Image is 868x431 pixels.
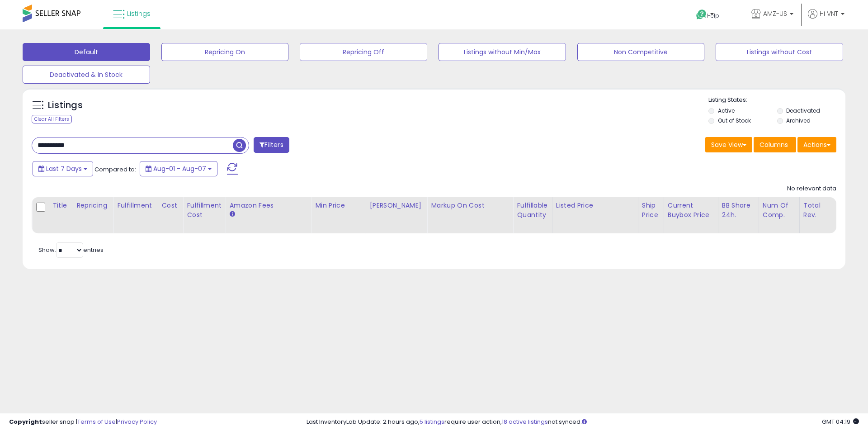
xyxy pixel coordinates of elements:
[708,96,845,104] p: Listing States:
[38,246,104,254] span: Show: entries
[315,201,362,210] div: Min Price
[229,201,307,210] div: Amazon Fees
[161,43,289,61] button: Repricing On
[759,140,788,149] span: Columns
[696,9,707,20] i: Get Help
[76,201,109,210] div: Repricing
[48,99,83,112] h5: Listings
[820,9,838,18] span: Hi VNT
[763,201,796,220] div: Num of Comp.
[300,43,427,61] button: Repricing Off
[140,161,217,176] button: Aug-01 - Aug-07
[431,201,509,210] div: Markup on Cost
[94,165,136,174] span: Compared to:
[162,201,179,210] div: Cost
[722,201,755,220] div: BB Share 24h.
[229,210,235,218] small: Amazon Fees.
[23,66,150,84] button: Deactivated & In Stock
[707,12,719,19] span: Help
[117,201,154,210] div: Fulfillment
[32,115,72,123] div: Clear All Filters
[689,2,737,29] a: Help
[668,201,714,220] div: Current Buybox Price
[153,164,206,173] span: Aug-01 - Aug-07
[787,185,836,193] div: No relevant data
[797,137,836,152] button: Actions
[642,201,660,220] div: Ship Price
[23,43,150,61] button: Default
[369,201,423,210] div: [PERSON_NAME]
[577,43,705,61] button: Non Competitive
[716,43,843,61] button: Listings without Cost
[763,9,787,18] span: AMZ-US
[754,137,796,152] button: Columns
[33,161,93,176] button: Last 7 Days
[187,201,222,220] div: Fulfillment Cost
[786,107,820,114] label: Deactivated
[556,201,634,210] div: Listed Price
[705,137,752,152] button: Save View
[808,9,844,29] a: Hi VNT
[46,164,82,173] span: Last 7 Days
[127,9,151,18] span: Listings
[254,137,289,153] button: Filters
[439,43,566,61] button: Listings without Min/Max
[517,201,548,220] div: Fulfillable Quantity
[52,201,69,210] div: Title
[718,117,751,124] label: Out of Stock
[718,107,735,114] label: Active
[786,117,811,124] label: Archived
[427,197,513,233] th: The percentage added to the cost of goods (COGS) that forms the calculator for Min & Max prices.
[803,201,836,220] div: Total Rev.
